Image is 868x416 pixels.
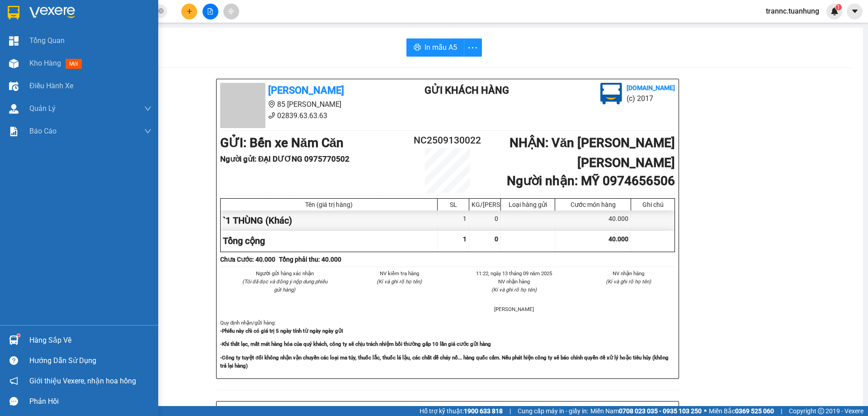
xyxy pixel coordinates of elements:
div: 40.000 [555,210,631,231]
strong: 0708 023 035 - 0935 103 250 [619,407,702,415]
img: icon-new-feature [830,7,839,15]
sup: 1 [835,4,842,10]
span: | [509,406,511,416]
div: Hàng sắp về [29,334,151,347]
span: environment [268,100,275,108]
span: printer [414,43,421,52]
sup: 1 [17,334,20,337]
li: NV nhận hàng [582,269,675,277]
span: trannc.tuanhung [759,5,826,17]
b: [PERSON_NAME] [268,85,344,96]
span: down [144,128,151,135]
button: file-add [203,4,218,19]
span: plus [186,8,193,14]
span: 0 [495,235,498,243]
span: Miền Nam [590,406,702,416]
span: aim [228,8,234,14]
i: (Kí và ghi rõ họ tên) [377,278,422,285]
button: more [464,38,482,57]
span: question-circle [9,356,18,365]
b: [DOMAIN_NAME] [627,84,675,91]
div: 1 [438,210,469,231]
li: 02839.63.63.63 [220,110,388,121]
span: close-circle [158,8,164,14]
img: logo.jpg [600,83,622,105]
b: Người gửi : ĐẠI DƯƠNG 0975770502 [220,154,349,163]
b: NHẬN : Văn [PERSON_NAME] [PERSON_NAME] [509,135,675,170]
strong: -Công ty tuyệt đối không nhận vận chuyển các loại ma túy, thuốc lắc, thuốc lá lậu, các chất dễ ch... [220,354,669,369]
span: Quản Lý [29,103,56,114]
img: solution-icon [9,127,19,136]
span: caret-down [851,7,859,15]
b: GỬI : Bến xe Năm Căn [220,135,344,150]
strong: 0369 525 060 [735,407,774,415]
span: In mẫu A5 [425,42,457,53]
i: (Kí và ghi rõ họ tên) [606,278,651,285]
div: 0 [469,210,501,231]
b: Tổng phải thu: 40.000 [279,256,341,263]
span: Báo cáo [29,125,57,137]
span: Điều hành xe [29,80,73,91]
img: warehouse-icon [9,335,19,345]
span: 40.000 [609,235,628,243]
li: 11:22, ngày 13 tháng 09 năm 2025 [467,269,561,277]
strong: -Khi thất lạc, mất mát hàng hóa của quý khách, công ty sẽ chịu trách nhiệm bồi thường gấp 10 lần ... [220,341,491,347]
i: (Kí và ghi rõ họ tên) [491,287,537,293]
span: notification [9,377,18,385]
b: Chưa Cước : 40.000 [220,256,275,263]
strong: -Phiếu này chỉ có giá trị 5 ngày tính từ ngày ngày gửi [220,328,343,334]
i: (Tôi đã đọc và đồng ý nộp dung phiếu gửi hàng) [242,278,327,293]
span: ⚪️ [704,409,707,413]
h2: NC2509130022 [410,133,486,148]
div: Tên (giá trị hàng) [223,201,435,208]
span: Cung cấp máy in - giấy in: [518,406,588,416]
img: warehouse-icon [9,81,19,91]
img: logo-vxr [8,6,19,19]
span: 1 [837,4,840,10]
span: Giới thiệu Vexere, nhận hoa hồng [29,375,136,387]
li: 85 [PERSON_NAME] [220,99,388,110]
span: phone [268,112,275,119]
div: Phản hồi [29,395,151,408]
span: | [781,406,782,416]
span: more [464,42,481,53]
img: warehouse-icon [9,104,19,114]
span: Tổng cộng [223,235,265,246]
span: Miền Bắc [709,406,774,416]
div: `1 THÙNG (Khác) [221,210,438,231]
span: close-circle [158,7,164,16]
span: file-add [207,8,213,14]
div: SL [440,201,467,208]
b: Gửi khách hàng [425,85,509,96]
div: Quy định nhận/gửi hàng : [220,319,675,370]
div: Loại hàng gửi [503,201,552,208]
span: copyright [818,408,824,414]
span: Hỗ trợ kỹ thuật: [420,406,503,416]
img: dashboard-icon [9,36,19,46]
li: NV nhận hàng [467,277,561,286]
strong: 1900 633 818 [464,407,503,415]
li: (c) 2017 [627,93,675,104]
span: 1 [463,235,467,243]
span: message [9,397,18,406]
button: caret-down [847,4,863,19]
button: printerIn mẫu A5 [406,38,464,57]
div: Ghi chú [633,201,672,208]
li: [PERSON_NAME] [467,305,561,313]
li: Người gửi hàng xác nhận [238,269,331,277]
button: plus [181,4,197,19]
div: Cước món hàng [557,201,628,208]
span: Tổng Quan [29,35,65,46]
div: KG/[PERSON_NAME] [472,201,498,208]
b: Người nhận : MỸ 0974656506 [507,173,675,188]
button: aim [223,4,239,19]
span: mới [66,59,82,69]
span: Kho hàng [29,59,61,67]
div: Hướng dẫn sử dụng [29,354,151,368]
li: NV kiểm tra hàng [353,269,446,277]
img: warehouse-icon [9,59,19,68]
span: down [144,105,151,112]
